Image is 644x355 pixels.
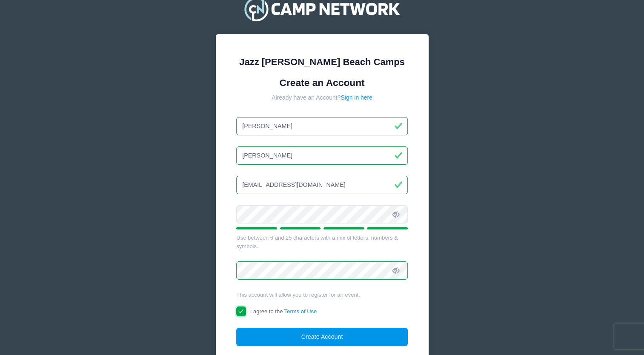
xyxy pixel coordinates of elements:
[236,77,408,89] h1: Create an Account
[236,55,408,69] div: Jazz [PERSON_NAME] Beach Camps
[284,308,317,315] a: Terms of Use
[341,94,372,101] a: Sign in here
[236,176,408,194] input: Email
[236,291,408,299] div: This account will allow you to register for an event.
[236,306,246,316] input: I agree to theTerms of Use
[236,117,408,135] input: First Name
[250,308,317,315] span: I agree to the
[236,146,408,165] input: Last Name
[236,93,408,102] div: Already have an Account?
[236,328,408,346] button: Create Account
[236,234,408,250] div: Use between 6 and 25 characters with a mix of letters, numbers & symbols.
